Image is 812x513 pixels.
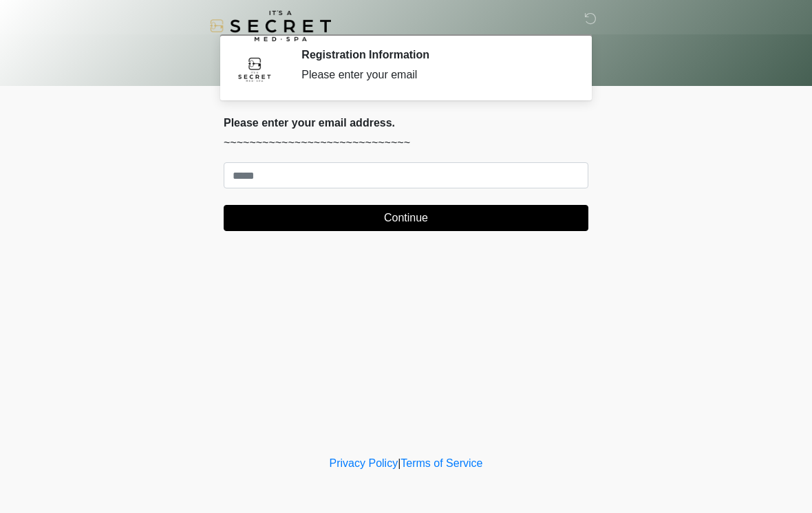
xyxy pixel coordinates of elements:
img: Agent Avatar [234,48,275,89]
p: ~~~~~~~~~~~~~~~~~~~~~~~~~~~~~ [224,135,588,151]
h2: Please enter your email address. [224,116,588,129]
button: Continue [224,205,588,231]
img: It's A Secret Med Spa Logo [210,10,331,41]
a: Privacy Policy [330,457,398,469]
div: Please enter your email [301,67,568,83]
h2: Registration Information [301,48,568,61]
a: | [398,457,400,469]
a: Terms of Service [400,457,482,469]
